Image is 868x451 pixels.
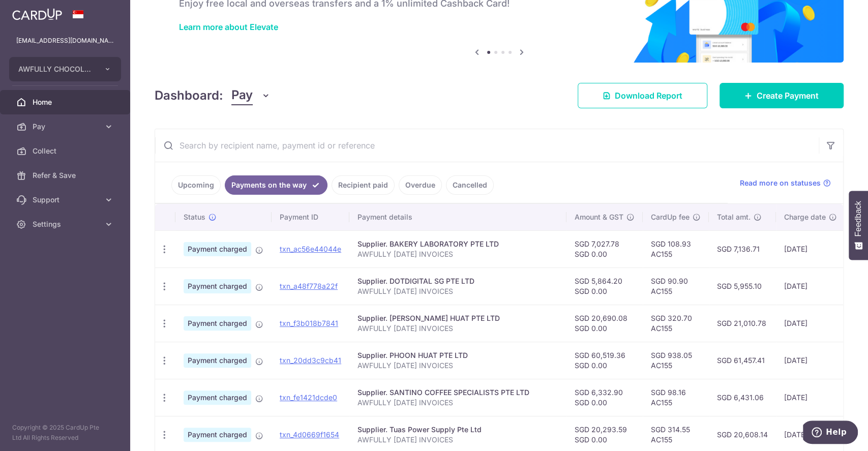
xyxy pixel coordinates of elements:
a: Cancelled [446,175,494,195]
span: Download Report [615,89,682,102]
td: SGD 90.90 AC155 [643,267,709,305]
span: Payment charged [184,279,251,293]
a: Download Report [578,83,707,108]
a: txn_20dd3c9cb41 [280,356,341,365]
td: [DATE] [776,267,845,305]
p: AWFULLY [DATE] INVOICES [357,323,558,334]
div: Supplier. BAKERY LABORATORY PTE LTD [357,239,558,249]
td: SGD 21,010.78 [709,305,776,342]
iframe: Opens a widget where you can find more information [803,420,858,446]
h4: Dashboard: [155,86,223,105]
span: Payment charged [184,390,251,405]
p: [EMAIL_ADDRESS][DOMAIN_NAME] [16,36,114,46]
span: Payment charged [184,353,251,368]
p: AWFULLY [DATE] INVOICES [357,249,558,259]
a: Read more on statuses [740,178,831,188]
span: Read more on statuses [740,178,821,188]
a: Payments on the way [225,175,327,195]
th: Payment details [349,204,566,230]
span: Status [184,212,205,222]
span: Create Payment [757,89,819,102]
td: SGD 60,519.36 SGD 0.00 [566,342,643,379]
span: Support [33,195,100,205]
a: txn_ac56e44044e [280,245,341,253]
a: Create Payment [720,83,844,108]
button: Feedback - Show survey [849,191,868,260]
span: Total amt. [717,212,751,222]
td: SGD 6,431.06 [709,379,776,416]
a: txn_4d0669f1654 [280,430,339,439]
span: Settings [33,219,100,229]
div: Supplier. SANTINO COFFEE SPECIALISTS PTE LTD [357,387,558,398]
td: SGD 98.16 AC155 [643,379,709,416]
div: Supplier. PHOON HUAT PTE LTD [357,350,558,360]
td: SGD 61,457.41 [709,342,776,379]
td: [DATE] [776,230,845,267]
a: Recipient paid [332,175,395,195]
p: AWFULLY [DATE] INVOICES [357,286,558,296]
span: Feedback [854,201,863,236]
a: txn_a48f778a22f [280,282,338,290]
a: txn_f3b018b7841 [280,319,338,327]
th: Payment ID [272,204,349,230]
input: Search by recipient name, payment id or reference [155,129,819,162]
td: SGD 20,690.08 SGD 0.00 [566,305,643,342]
span: Pay [231,86,253,105]
span: Collect [33,146,100,156]
span: Payment charged [184,428,251,442]
td: SGD 320.70 AC155 [643,305,709,342]
a: Overdue [399,175,442,195]
a: Learn more about Elevate [179,22,278,32]
p: AWFULLY [DATE] INVOICES [357,435,558,445]
div: Supplier. DOTDIGITAL SG PTE LTD [357,276,558,286]
a: txn_fe1421dcde0 [280,393,337,402]
button: AWFULLY CHOCOLATE CENTRAL KITCHEN PTE. LTD. [9,57,121,81]
td: [DATE] [776,342,845,379]
span: Payment charged [184,316,251,330]
a: Upcoming [171,175,221,195]
td: SGD 938.05 AC155 [643,342,709,379]
span: Refer & Save [33,170,100,181]
td: [DATE] [776,379,845,416]
span: CardUp fee [651,212,690,222]
td: SGD 7,136.71 [709,230,776,267]
p: AWFULLY [DATE] INVOICES [357,360,558,371]
td: SGD 5,955.10 [709,267,776,305]
span: Payment charged [184,242,251,256]
button: Pay [231,86,271,105]
div: Supplier. [PERSON_NAME] HUAT PTE LTD [357,313,558,323]
span: Charge date [784,212,826,222]
span: Amount & GST [575,212,623,222]
td: SGD 6,332.90 SGD 0.00 [566,379,643,416]
td: SGD 7,027.78 SGD 0.00 [566,230,643,267]
td: [DATE] [776,305,845,342]
span: Pay [33,122,100,132]
td: SGD 5,864.20 SGD 0.00 [566,267,643,305]
div: Supplier. Tuas Power Supply Pte Ltd [357,425,558,435]
span: AWFULLY CHOCOLATE CENTRAL KITCHEN PTE. LTD. [18,64,94,74]
td: SGD 108.93 AC155 [643,230,709,267]
img: CardUp [12,8,62,20]
p: AWFULLY [DATE] INVOICES [357,398,558,408]
span: Home [33,97,100,107]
